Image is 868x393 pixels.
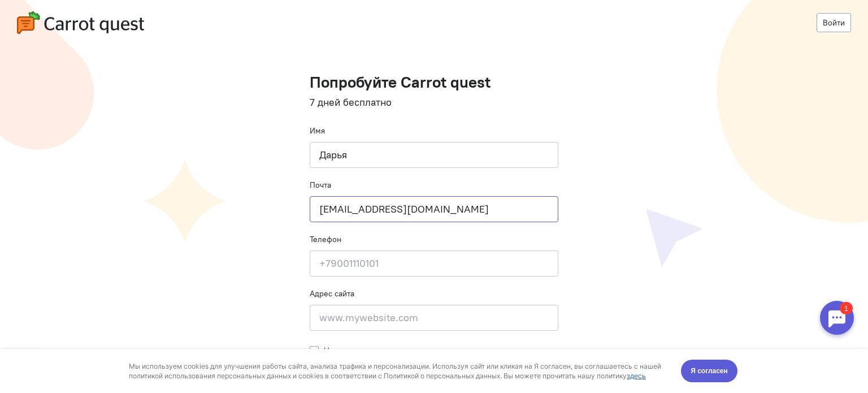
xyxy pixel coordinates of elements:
a: здесь [627,23,646,31]
input: www.mywebsite.com [310,305,558,331]
a: Войти [817,13,851,32]
span: Я согласен [691,16,728,28]
input: +79001110101 [310,251,558,277]
a: согласие [432,346,465,356]
label: Адрес сайта [310,288,354,299]
label: Телефон [310,234,341,245]
label: Имя [310,125,325,136]
button: Я согласен [681,11,737,33]
input: name@company.ru [310,196,558,222]
span: Нажимая на кнопку, вы даете на обработку [324,346,474,367]
h4: 7 дней бесплатно [310,97,558,108]
input: Ваше имя [310,142,558,168]
label: Почта [310,179,331,191]
div: 1 [25,7,38,19]
div: Мы используем cookies для улучшения работы сайта, анализа трафика и персонализации. Используя сай... [129,12,668,32]
h1: Попробуйте Carrot quest [310,74,558,91]
img: carrot-quest-logo.svg [17,11,144,34]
